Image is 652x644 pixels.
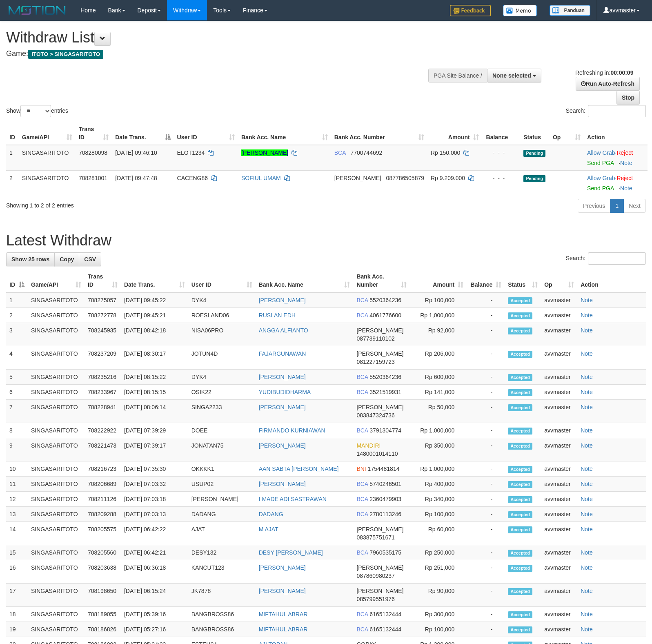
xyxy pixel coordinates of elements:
[541,385,577,400] td: avvmaster
[584,170,648,196] td: ·
[369,549,401,556] span: Copy 7960535175 to clipboard
[6,252,55,266] a: Show 25 rows
[467,370,505,385] td: -
[188,492,256,507] td: [PERSON_NAME]
[85,323,121,346] td: 708245935
[508,511,532,518] span: Accepted
[610,199,624,213] a: 1
[85,477,121,492] td: 708206689
[259,327,308,334] a: ANGGA ALFIANTO
[28,323,85,346] td: SINGASARITOTO
[121,560,188,584] td: [DATE] 06:36:18
[584,122,648,145] th: Action
[28,545,85,560] td: SINGASARITOTO
[616,175,633,181] a: Reject
[121,308,188,323] td: [DATE] 09:45:21
[259,588,306,594] a: [PERSON_NAME]
[356,442,381,449] span: MANDIRI
[356,374,368,380] span: BCA
[410,438,467,461] td: Rp 350,000
[578,199,610,213] a: Previous
[188,308,256,323] td: ROESLAND06
[369,427,401,434] span: Copy 3791304774 to clipboard
[6,461,28,477] td: 10
[487,69,541,82] button: None selected
[576,77,640,91] a: Run Auto-Refresh
[620,160,632,166] a: Note
[28,50,103,59] span: ITOTO > SINGASARITOTO
[541,308,577,323] td: avvmaster
[369,374,401,380] span: Copy 5520364236 to clipboard
[410,492,467,507] td: Rp 340,000
[19,170,76,196] td: SINGASARITOTO
[467,545,505,560] td: -
[6,492,28,507] td: 12
[28,370,85,385] td: SINGASARITOTO
[467,308,505,323] td: -
[541,346,577,370] td: avvmaster
[28,492,85,507] td: SINGASARITOTO
[587,185,614,192] a: Send PGA
[331,122,427,145] th: Bank Acc. Number: activate to sort column ascending
[19,145,76,171] td: SINGASARITOTO
[188,269,256,292] th: User ID: activate to sort column ascending
[259,611,308,617] a: MIFTAHUL ABRAR
[28,560,85,584] td: SINGASARITOTO
[575,69,633,76] span: Refreshing in:
[467,346,505,370] td: -
[188,385,256,400] td: OSIK22
[616,91,640,105] a: Stop
[19,122,76,145] th: Game/API: activate to sort column ascending
[587,175,615,181] a: Allow Grab
[508,328,532,334] span: Accepted
[541,400,577,423] td: avvmaster
[6,522,28,545] td: 14
[353,269,410,292] th: Bank Acc. Number: activate to sort column ascending
[356,297,368,303] span: BCA
[541,370,577,385] td: avvmaster
[541,522,577,545] td: avvmaster
[121,370,188,385] td: [DATE] 08:15:22
[6,122,19,145] th: ID
[467,560,505,584] td: -
[188,522,256,545] td: AJAT
[616,149,633,156] a: Reject
[121,292,188,308] td: [DATE] 09:45:22
[188,323,256,346] td: NISA06PRO
[84,256,96,263] span: CSV
[6,477,28,492] td: 11
[121,400,188,423] td: [DATE] 08:06:14
[356,450,398,457] span: Copy 1480001014110 to clipboard
[520,122,550,145] th: Status
[6,308,28,323] td: 2
[541,507,577,522] td: avvmaster
[581,466,593,472] a: Note
[28,308,85,323] td: SINGASARITOTO
[581,297,593,303] a: Note
[85,545,121,560] td: 708205560
[85,269,121,292] th: Trans ID: activate to sort column ascending
[6,269,28,292] th: ID: activate to sort column descending
[115,149,157,156] span: [DATE] 09:46:10
[587,160,614,166] a: Send PGA
[259,389,311,395] a: YUDIBUDIDHARMA
[20,105,51,117] select: Showentries
[356,549,368,556] span: BCA
[85,461,121,477] td: 708216723
[79,175,107,181] span: 708281001
[85,560,121,584] td: 708203638
[85,438,121,461] td: 708221473
[6,560,28,584] td: 16
[410,477,467,492] td: Rp 400,000
[581,626,593,633] a: Note
[356,350,403,357] span: [PERSON_NAME]
[356,511,368,517] span: BCA
[410,292,467,308] td: Rp 100,000
[28,438,85,461] td: SINGASARITOTO
[79,149,107,156] span: 708280098
[6,170,19,196] td: 2
[566,105,646,117] label: Search:
[85,385,121,400] td: 708233967
[6,323,28,346] td: 3
[410,423,467,438] td: Rp 1,000,000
